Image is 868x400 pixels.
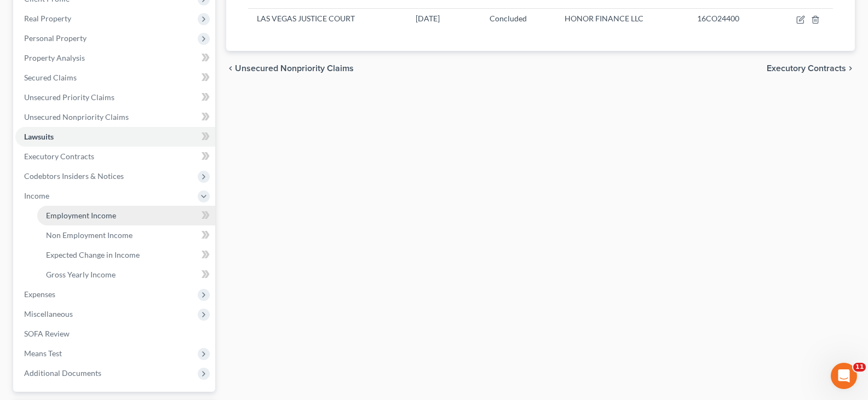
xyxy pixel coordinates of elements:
img: Profile image for Kelly [31,6,49,24]
a: Secured Claims [15,68,215,88]
div: Form B423 (Certification About a Financial Management Course) was abrogated effective [DATE]. Due... [18,92,171,157]
span: Additional Documents [24,368,101,378]
span: Executory Contracts [24,152,94,161]
b: Alert: [18,93,42,102]
i: chevron_left [226,64,235,73]
span: Gross Yearly Income [46,270,116,279]
a: Lawsuits [15,127,215,147]
span: Employment Income [46,211,116,220]
span: Unsecured Nonpriority Claims [235,64,354,73]
span: Expenses [24,289,55,299]
span: Miscellaneous [24,309,73,318]
button: Gif picker [35,316,43,325]
div: [PERSON_NAME] • [DATE] [18,171,104,178]
a: SOFA Review [15,324,215,344]
span: Secured Claims [24,73,77,82]
div: Kelly says… [9,86,210,193]
a: Unsecured Priority Claims [15,88,215,107]
span: Lawsuits [24,132,54,141]
span: Unsecured Priority Claims [24,92,114,102]
span: [DATE] [416,14,440,23]
h1: [PERSON_NAME] [53,5,124,14]
p: Active over [DATE] [53,14,119,25]
button: Executory Contracts chevron_right [767,64,855,73]
iframe: Intercom live chat [831,363,857,389]
a: Property Analysis [15,48,215,68]
span: Property Analysis [24,53,85,62]
textarea: Message… [9,293,210,312]
a: Gross Yearly Income [37,265,215,285]
span: Means Test [24,349,62,358]
span: Personal Property [24,33,87,43]
a: Expected Change in Income [37,245,215,265]
a: Executory Contracts [15,147,215,166]
span: Concluded [490,14,527,23]
span: SOFA Review [24,329,70,338]
a: Non Employment Income [37,225,215,245]
i: chevron_right [846,64,855,73]
span: Unsecured Nonpriority Claims [24,112,129,121]
span: Codebtors Insiders & Notices [24,171,124,181]
div: Alert:Form B423 (Certification About a Financial Management Course) was abrogated effective [DATE... [9,86,180,169]
span: 16CO24400 [697,14,739,23]
button: go back [7,4,28,25]
span: 11 [853,363,866,372]
span: HONOR FINANCE LLC [565,14,643,23]
span: Real Property [24,14,71,23]
span: Expected Change in Income [46,250,140,259]
span: LAS VEGAS JUSTICE COURT [257,14,355,23]
button: chevron_left Unsecured Nonpriority Claims [226,64,354,73]
button: Emoji picker [17,316,26,325]
span: Executory Contracts [767,64,846,73]
button: Home [191,4,212,25]
span: Income [24,191,49,200]
a: Unsecured Nonpriority Claims [15,107,215,127]
button: Send a message… [188,312,205,329]
span: Non Employment Income [46,230,133,240]
a: Employment Income [37,206,215,225]
button: Upload attachment [52,316,61,325]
